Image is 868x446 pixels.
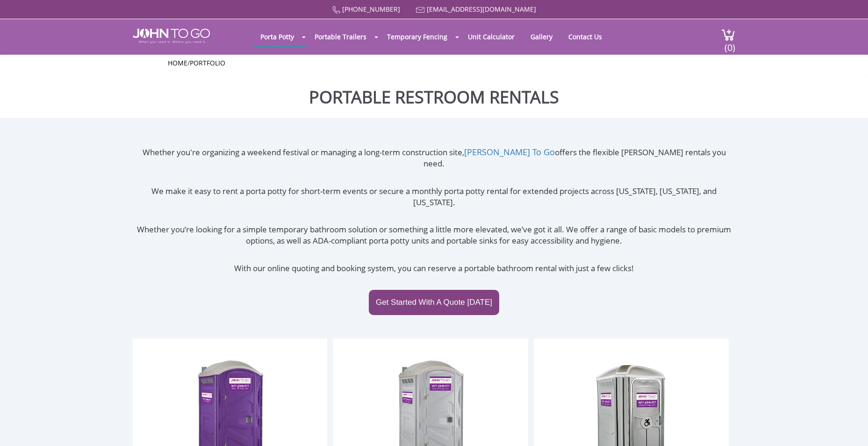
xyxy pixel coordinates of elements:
[461,28,522,46] a: Unit Calculator
[133,29,210,43] img: JOHN to go
[332,6,340,14] img: Call
[831,409,868,446] button: Live Chat
[380,28,454,46] a: Temporary Fencing
[133,263,735,274] p: With our online quoting and booking system, you can reserve a portable bathroom rental with just ...
[133,224,735,247] p: Whether you’re looking for a simple temporary bathroom solution or something a little more elevat...
[427,5,536,14] a: [EMAIL_ADDRESS][DOMAIN_NAME]
[416,7,425,13] img: Mail
[561,28,609,46] a: Contact Us
[133,186,735,209] p: We make it easy to rent a porta potty for short-term events or secure a monthly porta potty renta...
[524,28,560,46] a: Gallery
[308,28,373,46] a: Portable Trailers
[721,29,735,41] img: cart a
[168,58,187,67] a: Home
[190,58,225,67] a: Portfolio
[168,58,701,68] ul: /
[724,34,735,54] span: (0)
[133,146,735,170] p: Whether you're organizing a weekend festival or managing a long-term construction site, offers th...
[342,5,400,14] a: [PHONE_NUMBER]
[464,146,555,158] a: [PERSON_NAME] To Go
[369,290,499,315] a: Get Started With A Quote [DATE]
[253,28,301,46] a: Porta Potty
